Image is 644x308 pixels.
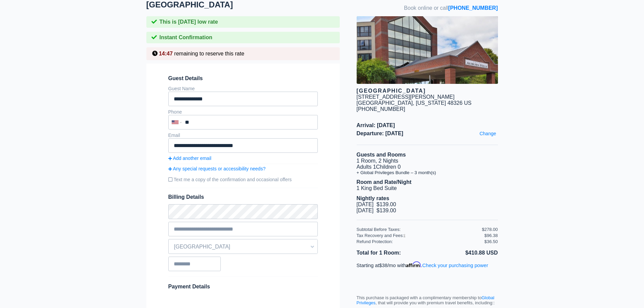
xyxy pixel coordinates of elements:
[168,166,318,171] a: Any special requests or accessibility needs?
[146,32,340,43] div: Instant Confirmation
[357,261,498,268] p: Starting at /mo with .
[168,284,210,289] span: Payment Details
[404,5,498,11] span: Book online or call
[379,263,388,268] span: $38
[174,51,244,56] span: remaining to reserve this rate
[357,274,498,281] iframe: PayPal Message 1
[448,100,463,106] span: 48326
[357,100,414,106] span: [GEOGRAPHIC_DATA],
[484,233,498,238] div: $96.38
[448,5,498,11] a: [PHONE_NUMBER]
[168,156,318,161] a: Add another email
[357,295,495,305] a: Global Privileges
[357,233,482,238] div: Tax Recovery and Fees:
[159,51,173,56] span: 14:47
[357,16,498,84] img: hotel image
[146,16,340,28] div: This is [DATE] low rate
[169,116,183,129] div: United States: +1
[376,164,401,170] span: Children 0
[357,94,455,100] div: [STREET_ADDRESS][PERSON_NAME]
[168,86,195,91] label: Guest Name
[478,129,498,138] a: Change
[168,75,318,81] span: Guest Details
[357,248,427,257] li: Total for 1 Room:
[427,248,498,257] li: $410.88 USD
[357,239,484,244] div: Refund Protection:
[482,227,498,232] div: $278.00
[484,239,498,244] div: $36.50
[406,261,421,267] span: Affirm
[357,122,498,128] span: Arrival: [DATE]
[357,158,498,164] li: 1 Room, 2 Nights
[357,202,396,207] span: [DATE] $139.00
[357,88,498,94] div: [GEOGRAPHIC_DATA]
[169,241,317,253] span: [GEOGRAPHIC_DATA]
[357,106,498,112] div: [PHONE_NUMBER]
[357,185,498,191] li: 1 King Bed Suite
[168,109,182,115] label: Phone
[168,133,180,138] label: Email
[357,131,498,137] span: Departure: [DATE]
[416,100,446,106] span: [US_STATE]
[464,100,472,106] span: US
[357,179,412,185] b: Room and Rate/Night
[357,227,482,232] div: Subtotal Before Taxes:
[168,174,318,185] label: Text me a copy of the confirmation and occasional offers
[357,295,498,305] p: This purchase is packaged with a complimentary membership to , that will provide you with premium...
[168,194,318,200] span: Billing Details
[357,195,389,201] b: Nightly rates
[357,152,406,158] b: Guests and Rooms
[422,263,488,268] a: Check your purchasing power - Learn more about Affirm Financing (opens in modal)
[357,170,498,175] li: + Global Privileges Bundle – 3 month(s)
[357,208,396,213] span: [DATE] $139.00
[357,164,498,170] li: Adults 1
